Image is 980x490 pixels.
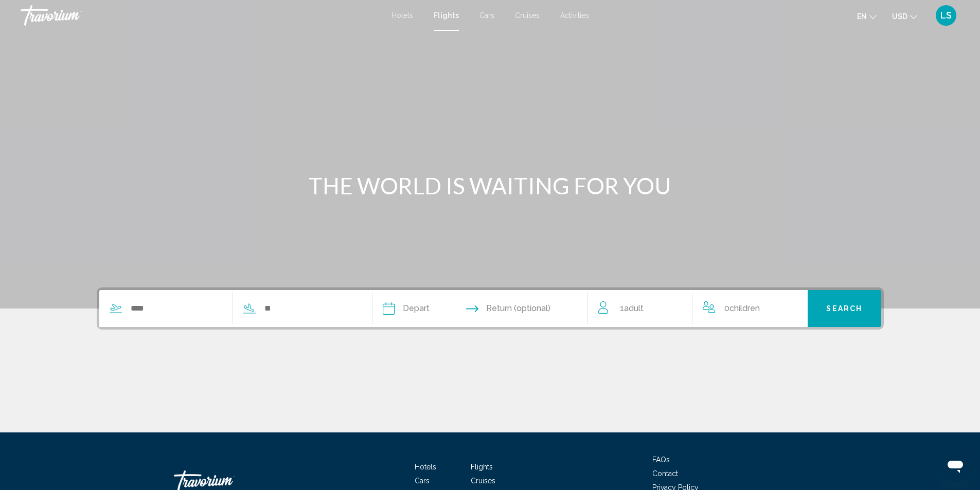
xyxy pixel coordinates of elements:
[729,303,760,313] span: Children
[560,11,589,20] a: Activities
[940,10,952,21] span: LS
[588,290,808,327] button: Travelers: 1 adult, 0 children
[391,11,413,20] a: Hotels
[471,463,493,471] a: Flights
[892,12,907,21] span: USD
[724,301,760,316] span: 0
[297,172,683,199] h1: THE WORLD IS WAITING FOR YOU
[415,477,430,485] a: Cars
[415,463,436,471] a: Hotels
[933,5,959,26] button: User Menu
[826,305,862,313] span: Search
[624,303,644,313] span: Adult
[892,9,917,24] button: Change currency
[99,290,881,327] div: Search widget
[857,12,867,21] span: en
[383,290,430,327] button: Depart date
[479,11,494,20] a: Cars
[434,11,459,20] a: Flights
[471,477,495,485] a: Cruises
[486,301,550,316] span: Return (optional)
[620,301,644,316] span: 1
[652,456,670,464] a: FAQs
[652,469,678,478] a: Contact
[466,290,550,327] button: Return date
[808,290,881,327] button: Search
[515,11,540,20] a: Cruises
[939,449,972,482] iframe: Button to launch messaging window
[21,5,381,26] a: Travorium
[857,9,877,24] button: Change language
